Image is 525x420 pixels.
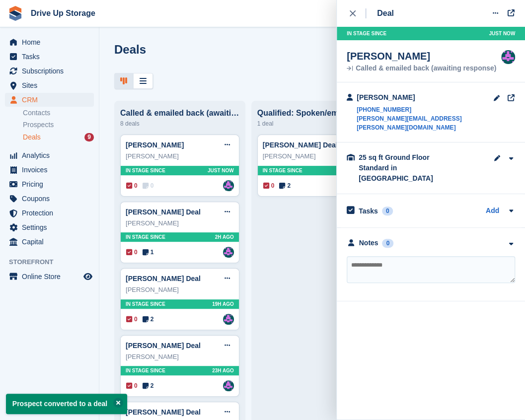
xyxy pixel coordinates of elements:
[23,108,94,118] a: Contacts
[5,235,94,249] a: menu
[22,64,81,78] span: Subscriptions
[126,208,201,216] a: [PERSON_NAME] Deal
[22,35,81,49] span: Home
[22,78,81,92] span: Sites
[8,6,23,21] img: stora-icon-8386f47178a22dfd0bd8f6a31ec36ba5ce8667c1dd55bd0f319d3a0aa187defe.svg
[257,118,376,130] div: 1 deal
[359,152,458,184] div: 25 sq ft Ground Floor Standard in [GEOGRAPHIC_DATA]
[23,120,94,130] a: Prospects
[5,78,94,92] a: menu
[382,239,393,248] div: 0
[126,381,138,390] span: 0
[126,218,234,228] div: [PERSON_NAME]
[120,118,239,130] div: 8 deals
[143,381,154,390] span: 2
[5,35,94,49] a: menu
[5,220,94,234] a: menu
[208,167,234,174] span: Just now
[22,148,81,162] span: Analytics
[223,380,234,391] img: Andy
[126,285,234,295] div: [PERSON_NAME]
[126,408,201,416] a: [PERSON_NAME] Deal
[486,206,499,217] a: Add
[126,367,165,374] span: In stage since
[126,233,165,241] span: In stage since
[22,177,81,191] span: Pricing
[257,109,376,118] div: Qualified: Spoken/email conversation with them
[84,133,94,141] div: 9
[357,92,493,103] div: [PERSON_NAME]
[143,248,154,257] span: 1
[359,207,378,215] h2: Tasks
[223,180,234,191] a: Andy
[22,163,81,177] span: Invoices
[5,50,94,64] a: menu
[223,247,234,258] img: Andy
[382,207,393,215] div: 0
[126,315,138,324] span: 0
[263,181,275,190] span: 0
[263,167,302,174] span: In stage since
[23,120,54,130] span: Prospects
[22,50,81,64] span: Tasks
[126,248,138,257] span: 0
[279,181,291,190] span: 2
[120,109,239,118] div: Called & emailed back (awaiting response)
[22,235,81,249] span: Capital
[5,270,94,283] a: menu
[377,7,394,19] div: Deal
[223,314,234,325] img: Andy
[212,367,234,374] span: 23H AGO
[5,163,94,177] a: menu
[212,300,234,308] span: 19H AGO
[347,30,386,37] span: In stage since
[5,177,94,191] a: menu
[5,148,94,162] a: menu
[126,167,165,174] span: In stage since
[126,300,165,308] span: In stage since
[22,270,81,283] span: Online Store
[22,220,81,234] span: Settings
[126,151,234,161] div: [PERSON_NAME]
[357,105,493,114] a: [PHONE_NUMBER]
[9,257,99,267] span: Storefront
[5,206,94,220] a: menu
[489,30,515,37] span: Just now
[126,342,201,350] a: [PERSON_NAME] Deal
[501,50,515,64] img: Andy
[27,5,99,21] a: Drive Up Storage
[126,352,234,362] div: [PERSON_NAME]
[143,181,154,190] span: 0
[5,192,94,206] a: menu
[359,238,378,248] div: Notes
[126,181,138,190] span: 0
[126,275,201,282] a: [PERSON_NAME] Deal
[6,394,127,414] p: Prospect converted to a deal
[23,132,94,142] a: Deals 9
[5,64,94,78] a: menu
[82,271,94,282] a: Preview store
[263,141,338,149] a: [PERSON_NAME] Deal
[347,50,496,62] div: [PERSON_NAME]
[143,315,154,324] span: 2
[126,141,184,149] a: [PERSON_NAME]
[357,114,493,132] a: [PERSON_NAME][EMAIL_ADDRESS][PERSON_NAME][DOMAIN_NAME]
[215,233,234,241] span: 2H AGO
[263,151,371,161] div: [PERSON_NAME]
[5,93,94,107] a: menu
[22,192,81,206] span: Coupons
[23,133,41,142] span: Deals
[22,93,81,107] span: CRM
[114,43,146,56] h1: Deals
[22,206,81,220] span: Protection
[347,65,496,72] div: Called & emailed back (awaiting response)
